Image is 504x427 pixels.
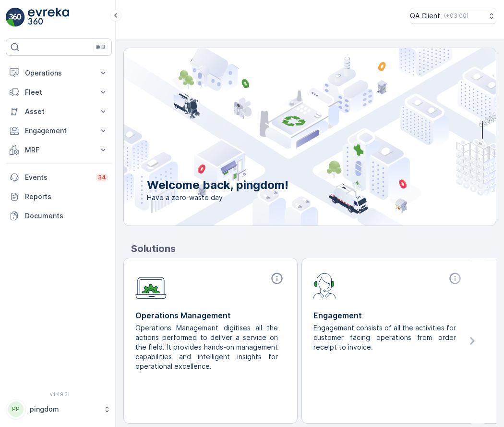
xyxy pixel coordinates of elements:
[6,140,112,160] button: MRF
[30,404,98,414] p: pingdom
[444,12,468,20] p: ( +03:00 )
[147,193,288,202] span: Have a zero-waste day
[410,8,496,24] button: QA Client(+03:00)
[6,8,25,27] img: logo
[81,48,496,226] img: city illustration
[8,402,24,417] div: PP
[6,206,112,226] a: Documents
[6,187,112,206] a: Reports
[25,192,108,201] p: Reports
[25,211,108,221] p: Documents
[25,145,93,155] p: MRF
[25,126,93,136] p: Engagement
[25,68,93,78] p: Operations
[135,323,278,371] p: Operations Management digitises all the actions performed to deliver a service on the field. It p...
[96,43,105,51] p: ⌘B
[135,310,286,321] p: Operations Management
[131,241,496,256] p: Solutions
[25,88,93,97] p: Fleet
[313,310,464,321] p: Engagement
[6,121,112,140] button: Engagement
[6,83,112,102] button: Fleet
[25,107,93,116] p: Asset
[28,8,69,27] img: logo_light-DOdMpM7g.png
[6,63,112,83] button: Operations
[313,272,336,299] img: module-icon
[135,272,167,299] img: module-icon
[98,174,106,181] p: 34
[25,173,90,182] p: Events
[410,11,440,21] p: QA Client
[6,168,112,187] a: Events34
[6,102,112,121] button: Asset
[313,323,456,352] p: Engagement consists of all the activities for customer facing operations from order receipt to in...
[6,391,112,397] span: v 1.49.3
[147,177,288,193] p: Welcome back, pingdom!
[6,399,112,419] button: PPpingdom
